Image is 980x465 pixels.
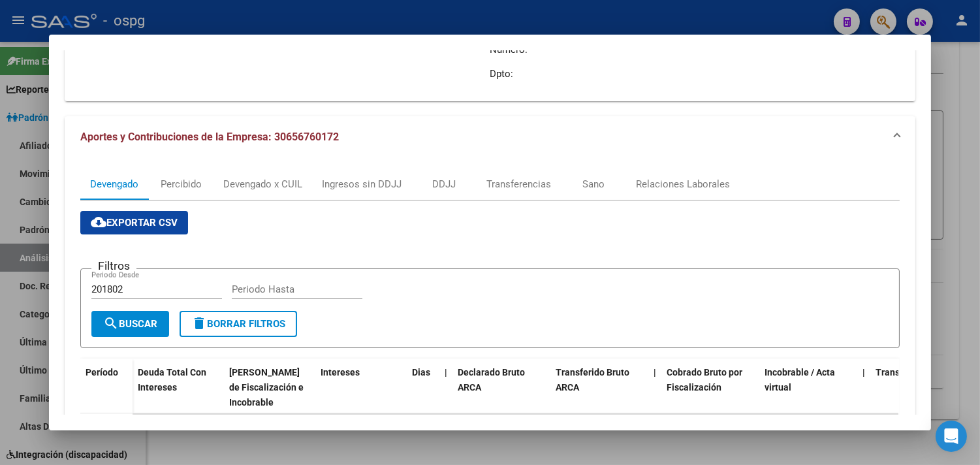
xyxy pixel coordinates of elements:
[161,177,202,191] div: Percibido
[86,367,118,377] span: Período
[321,367,360,377] span: Intereses
[452,359,550,416] datatable-header-cell: Declarado Bruto ARCA
[636,177,730,191] div: Relaciones Laborales
[80,211,188,234] button: Exportar CSV
[91,259,136,273] h3: Filtros
[759,359,857,416] datatable-header-cell: Incobrable / Acta virtual
[224,359,315,416] datatable-header-cell: Deuda Bruta Neto de Fiscalización e Incobrable
[407,359,439,416] datatable-header-cell: Dias
[80,131,339,143] span: Aportes y Contribuciones de la Empresa: 30656760172
[870,359,968,416] datatable-header-cell: Transferido De Más
[439,359,452,416] datatable-header-cell: |
[432,177,456,191] div: DDJJ
[857,359,870,416] datatable-header-cell: |
[550,359,648,416] datatable-header-cell: Transferido Bruto ARCA
[661,359,759,416] datatable-header-cell: Cobrado Bruto por Fiscalización
[412,367,430,377] span: Dias
[223,177,302,191] div: Devengado x CUIL
[91,217,178,229] span: Exportar CSV
[191,315,207,331] mat-icon: delete
[138,367,206,393] span: Deuda Total Con Intereses
[648,359,661,416] datatable-header-cell: |
[486,177,551,191] div: Transferencias
[490,67,899,81] p: Dpto:
[654,367,656,377] span: |
[445,367,447,377] span: |
[80,359,133,413] datatable-header-cell: Período
[582,177,605,191] div: Sano
[229,367,304,408] span: [PERSON_NAME] de Fiscalización e Incobrable
[180,311,297,337] button: Borrar Filtros
[103,318,157,330] span: Buscar
[91,311,169,337] button: Buscar
[667,367,742,393] span: Cobrado Bruto por Fiscalización
[103,315,119,331] mat-icon: search
[876,367,957,377] span: Transferido De Más
[322,177,402,191] div: Ingresos sin DDJJ
[936,421,967,452] div: Open Intercom Messenger
[91,214,106,230] mat-icon: cloud_download
[458,367,525,393] span: Declarado Bruto ARCA
[133,359,224,416] datatable-header-cell: Deuda Total Con Intereses
[65,116,915,158] mat-expansion-panel-header: Aportes y Contribuciones de la Empresa: 30656760172
[556,367,629,393] span: Transferido Bruto ARCA
[315,359,407,416] datatable-header-cell: Intereses
[862,367,865,377] span: |
[765,367,835,393] span: Incobrable / Acta virtual
[90,177,138,191] div: Devengado
[191,318,285,330] span: Borrar Filtros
